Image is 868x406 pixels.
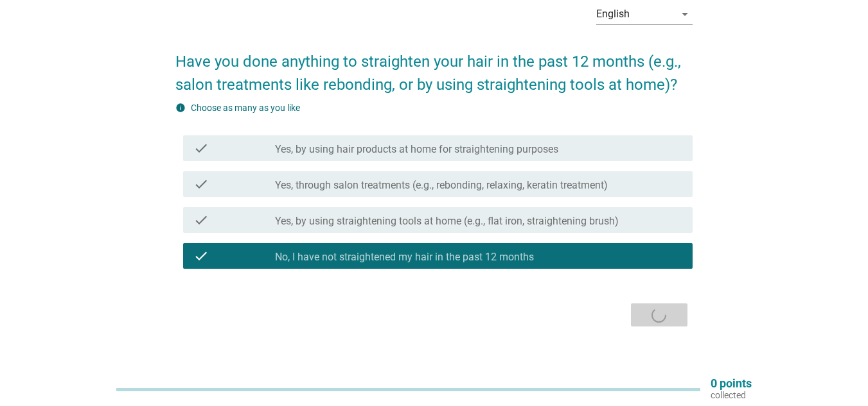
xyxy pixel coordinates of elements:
div: English [596,8,630,20]
label: Yes, by using hair products at home for straightening purposes [275,143,558,156]
label: Yes, by using straightening tools at home (e.g., flat iron, straightening brush) [275,215,619,228]
i: info [175,103,186,113]
p: 0 points [711,378,752,389]
label: Choose as many as you like [191,103,300,113]
label: No, I have not straightened my hair in the past 12 months [275,251,534,264]
i: arrow_drop_down [677,6,693,22]
p: collected [711,389,752,401]
i: check [193,176,209,192]
label: Yes, through salon treatments (e.g., rebonding, relaxing, keratin treatment) [275,179,608,192]
i: check [193,212,209,228]
h2: Have you done anything to straighten your hair in the past 12 months (e.g., salon treatments like... [175,37,693,96]
i: check [193,140,209,156]
i: check [193,248,209,264]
